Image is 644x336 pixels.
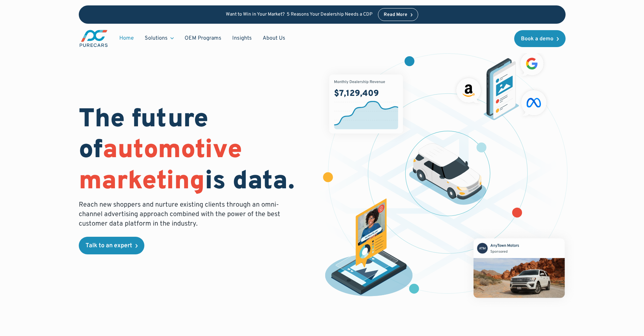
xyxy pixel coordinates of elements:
img: chart showing monthly dealership revenue of $7m [329,75,403,133]
h1: The future of is data. [79,105,314,197]
a: OEM Programs [179,32,227,45]
div: Solutions [139,32,179,45]
img: purecars logo [79,29,109,48]
div: Read More [384,13,407,17]
a: Read More [378,8,419,21]
div: Book a demo [521,36,553,42]
a: main [79,29,109,48]
p: Reach new shoppers and nurture existing clients through an omni-channel advertising approach comb... [79,200,284,229]
p: Want to Win in Your Market? 5 Reasons Your Dealership Needs a CDP [226,12,373,18]
div: Talk to an expert [86,243,132,249]
img: persona of a buyer [318,198,420,299]
span: automotive marketing [79,134,242,198]
a: About Us [257,32,291,45]
img: ads on social media and advertising partners [453,49,550,120]
a: Book a demo [514,30,566,47]
a: Insights [227,32,257,45]
a: Talk to an expert [79,237,144,254]
a: Home [114,32,139,45]
img: mockup of facebook post [461,226,577,310]
div: Solutions [145,35,168,42]
img: illustration of a vehicle [409,143,487,205]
